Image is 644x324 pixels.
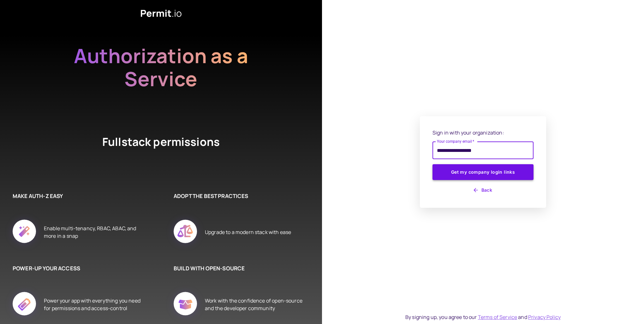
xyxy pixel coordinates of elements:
button: Back [432,185,534,195]
a: Terms of Service [478,314,517,321]
h4: Fullstack permissions [79,134,243,167]
h6: MAKE AUTH-Z EASY [13,192,142,200]
div: Work with the confidence of open-source and the developer community [205,285,303,324]
p: Sign in with your organization: [432,129,534,136]
div: Enable multi-tenancy, RBAC, ABAC, and more in a snap [44,213,142,252]
h2: Authorization as a Service [54,44,268,103]
a: Privacy Policy [528,314,561,321]
h6: POWER-UP YOUR ACCESS [13,264,142,273]
div: By signing up, you agree to our and [405,313,561,321]
button: Get my company login links [432,164,534,180]
h6: BUILD WITH OPEN-SOURCE [174,264,303,273]
h6: ADOPT THE BEST PRACTICES [174,192,303,200]
div: Power your app with everything you need for permissions and access-control [44,285,142,324]
div: Upgrade to a modern stack with ease [205,213,291,252]
label: Your company email [437,139,474,144]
